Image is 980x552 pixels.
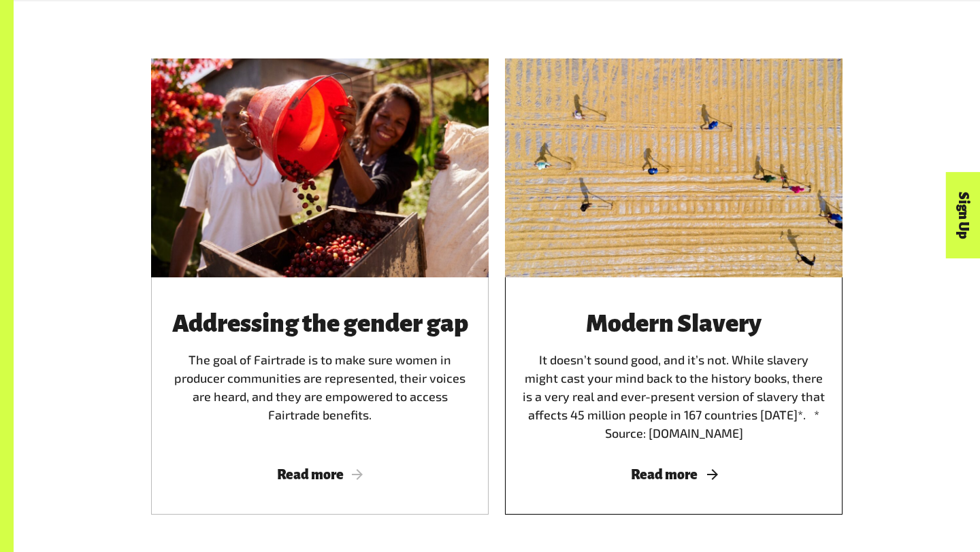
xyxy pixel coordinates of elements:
span: Read more [167,467,472,482]
h3: Modern Slavery [521,310,826,337]
div: The goal of Fairtrade is to make sure women in producer communities are represented, their voices... [167,310,472,443]
div: It doesn’t sound good, and it’s not. While slavery might cast your mind back to the history books... [521,310,826,443]
a: Modern SlaveryIt doesn’t sound good, and it’s not. While slavery might cast your mind back to the... [505,58,843,515]
h3: Addressing the gender gap [167,310,472,337]
a: Addressing the gender gapThe goal of Fairtrade is to make sure women in producer communities are ... [151,58,489,515]
span: Read more [521,467,826,482]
